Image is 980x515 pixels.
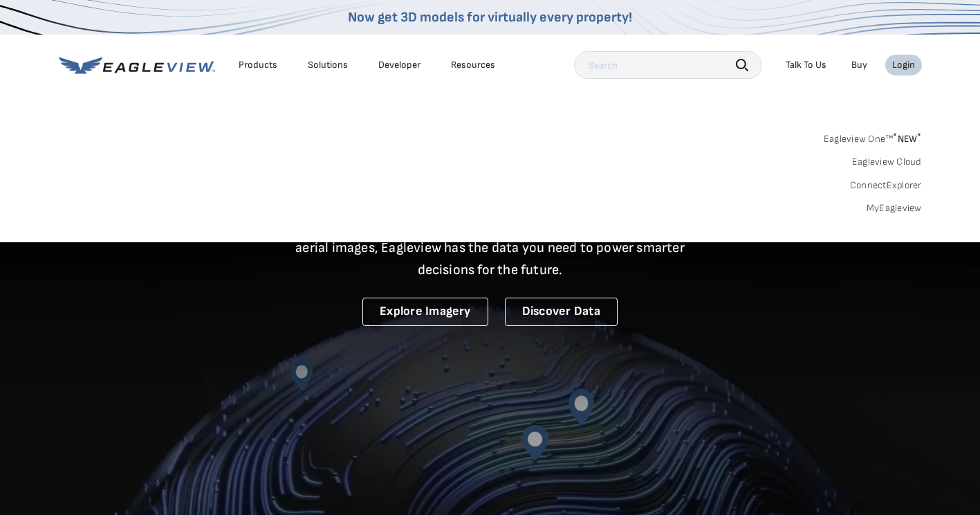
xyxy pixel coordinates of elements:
[824,129,922,145] a: Eagleview One™*NEW*
[279,215,702,281] p: A new era starts here. Built on more than 3.5 billion high-resolution aerial images, Eagleview ha...
[851,59,867,71] a: Buy
[378,59,420,71] a: Developer
[574,51,762,79] input: Search
[308,59,348,71] div: Solutions
[852,156,922,168] a: Eagleview Cloud
[786,59,826,71] div: Talk To Us
[348,9,632,26] a: Now get 3D models for virtually every property!
[451,59,495,71] div: Resources
[892,59,915,71] div: Login
[893,133,921,145] span: NEW
[867,202,922,215] a: MyEagleview
[505,298,618,326] a: Discover Data
[239,59,277,71] div: Products
[850,179,922,192] a: ConnectExplorer
[362,298,488,326] a: Explore Imagery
